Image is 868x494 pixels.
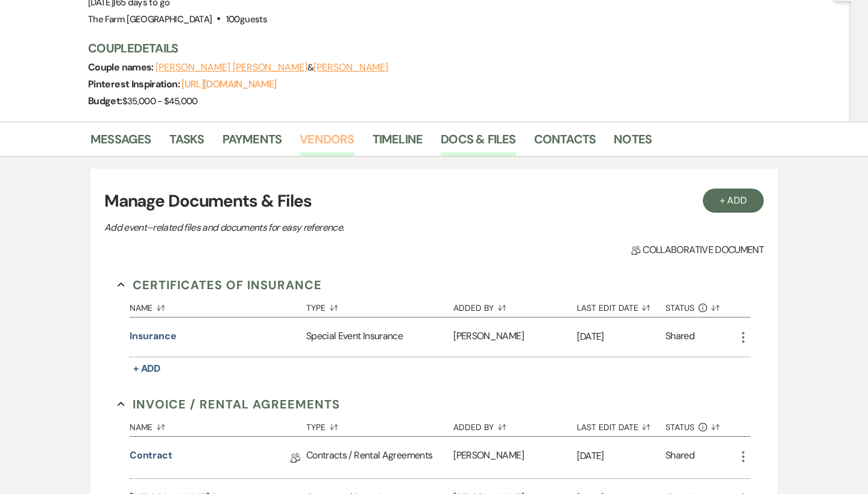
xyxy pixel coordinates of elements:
[614,130,652,156] a: Notes
[453,294,577,317] button: Added By
[226,13,267,25] span: 100 guests
[122,95,198,107] span: $35,000 - $45,000
[577,329,665,345] p: [DATE]
[130,329,177,343] button: Insurance
[373,130,423,156] a: Timeline
[306,413,453,436] button: Type
[577,448,665,464] p: [DATE]
[306,294,453,317] button: Type
[130,448,172,467] a: Contract
[90,130,151,156] a: Messages
[104,189,764,214] h3: Manage Documents & Files
[534,130,596,156] a: Contacts
[88,40,763,57] h3: Couple Details
[441,130,515,156] a: Docs & Files
[631,243,764,257] span: Collaborative document
[665,413,736,436] button: Status
[577,413,665,436] button: Last Edit Date
[453,413,577,436] button: Added By
[665,329,694,345] div: Shared
[306,437,453,478] div: Contracts / Rental Agreements
[156,61,388,73] span: &
[88,61,156,73] span: Couple names:
[665,448,694,467] div: Shared
[118,276,322,294] button: Certificates of Insurance
[156,63,307,72] button: [PERSON_NAME] [PERSON_NAME]
[703,189,764,213] button: + Add
[88,13,212,25] span: The Farm [GEOGRAPHIC_DATA]
[453,437,577,478] div: [PERSON_NAME]
[130,294,306,317] button: Name
[169,130,204,156] a: Tasks
[300,130,354,156] a: Vendors
[104,220,526,236] p: Add event–related files and documents for easy reference.
[88,78,181,90] span: Pinterest Inspiration:
[313,63,388,72] button: [PERSON_NAME]
[118,395,340,413] button: Invoice / Rental Agreements
[306,317,453,357] div: Special Event Insurance
[133,362,161,375] span: + Add
[130,413,306,436] button: Name
[181,78,276,90] a: [URL][DOMAIN_NAME]
[222,130,282,156] a: Payments
[665,423,694,431] span: Status
[577,294,665,317] button: Last Edit Date
[665,294,736,317] button: Status
[665,304,694,312] span: Status
[130,360,165,377] button: + Add
[453,317,577,357] div: [PERSON_NAME]
[88,95,122,107] span: Budget:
